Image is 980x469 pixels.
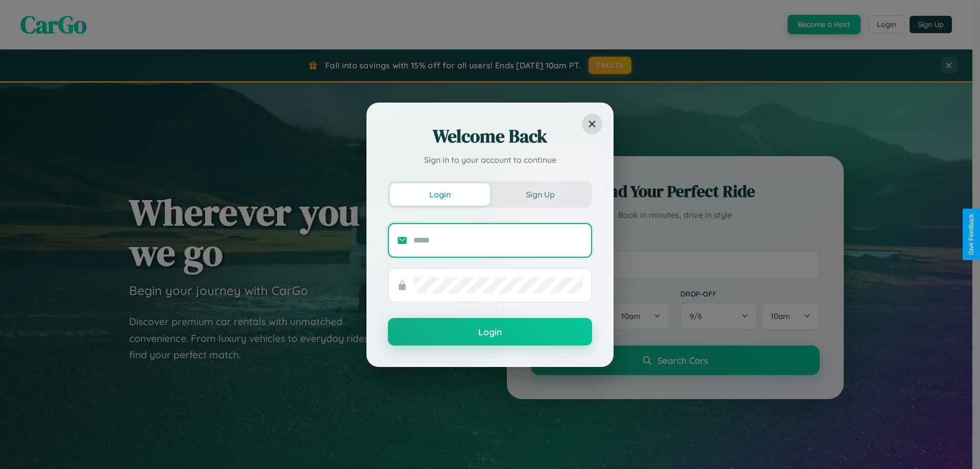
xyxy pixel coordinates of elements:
[968,214,975,255] div: Give Feedback
[390,183,490,206] button: Login
[490,183,590,206] button: Sign Up
[388,318,592,345] button: Login
[388,154,592,166] p: Sign in to your account to continue
[388,124,592,149] h2: Welcome Back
